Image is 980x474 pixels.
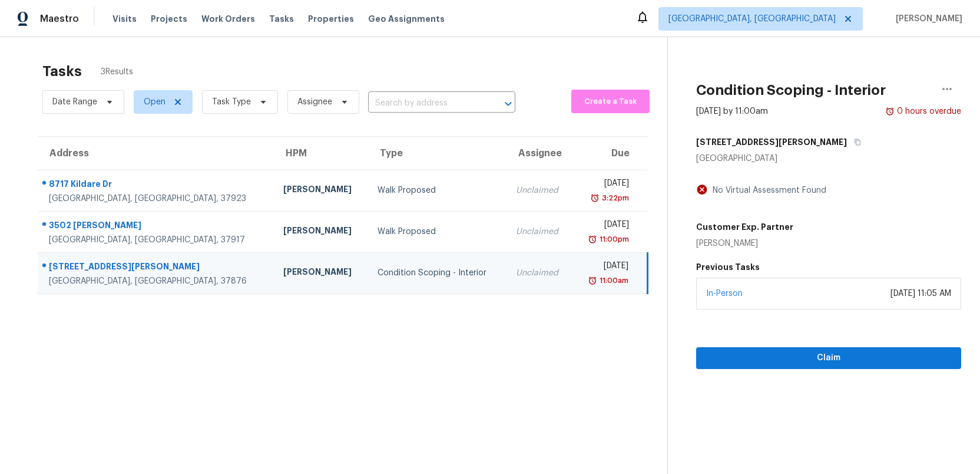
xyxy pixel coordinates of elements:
[696,238,793,249] div: [PERSON_NAME]
[101,66,133,78] span: 3 Results
[368,137,506,170] th: Type
[571,90,650,113] button: Create a Task
[500,96,517,112] button: Open
[696,84,886,96] h2: Condition Scoping - Interior
[890,288,951,299] div: [DATE] 11:05 AM
[572,137,647,170] th: Due
[49,275,264,287] div: [GEOGRAPHIC_DATA], [GEOGRAPHIC_DATA], 37876
[582,260,628,275] div: [DATE]
[112,13,137,25] span: Visits
[588,233,597,245] img: Overdue Alarm Icon
[590,192,600,204] img: Overdue Alarm Icon
[49,178,264,193] div: 8717 Kildare Dr
[668,13,836,25] span: [GEOGRAPHIC_DATA], [GEOGRAPHIC_DATA]
[597,233,629,245] div: 11:00pm
[706,289,743,298] a: In-Person
[847,131,863,153] button: Copy Address
[696,221,793,233] h5: Customer Exp. Partner
[696,347,961,369] button: Claim
[696,261,961,273] h5: Previous Tasks
[696,106,768,117] div: [DATE] by 11:00am
[144,96,165,108] span: Open
[52,96,97,108] span: Date Range
[42,65,82,77] h2: Tasks
[696,153,961,164] div: [GEOGRAPHIC_DATA]
[891,13,962,25] span: [PERSON_NAME]
[269,15,294,23] span: Tasks
[40,13,79,25] span: Maestro
[151,13,187,25] span: Projects
[297,96,332,108] span: Assignee
[378,267,497,279] div: Condition Scoping - Interior
[283,266,359,281] div: [PERSON_NAME]
[378,226,497,238] div: Walk Proposed
[274,137,368,170] th: HPM
[706,351,952,366] span: Claim
[49,193,264,205] div: [GEOGRAPHIC_DATA], [GEOGRAPHIC_DATA], 37923
[600,192,629,204] div: 3:22pm
[201,13,255,25] span: Work Orders
[588,275,597,287] img: Overdue Alarm Icon
[708,185,826,196] div: No Virtual Assessment Found
[597,275,628,287] div: 11:00am
[283,225,359,239] div: [PERSON_NAME]
[885,106,895,117] img: Overdue Alarm Icon
[696,183,708,196] img: Artifact Not Present Icon
[283,183,359,198] div: [PERSON_NAME]
[368,13,445,25] span: Geo Assignments
[516,185,563,196] div: Unclaimed
[38,137,274,170] th: Address
[516,226,563,238] div: Unclaimed
[212,96,251,108] span: Task Type
[506,137,572,170] th: Assignee
[577,95,644,108] span: Create a Task
[582,177,629,192] div: [DATE]
[49,234,264,246] div: [GEOGRAPHIC_DATA], [GEOGRAPHIC_DATA], 37917
[378,185,497,196] div: Walk Proposed
[582,219,629,233] div: [DATE]
[696,136,847,148] h5: [STREET_ADDRESS][PERSON_NAME]
[49,261,264,275] div: [STREET_ADDRESS][PERSON_NAME]
[308,13,354,25] span: Properties
[516,267,563,279] div: Unclaimed
[895,106,961,117] div: 0 hours overdue
[49,219,264,234] div: 3502 [PERSON_NAME]
[368,94,482,113] input: Search by address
